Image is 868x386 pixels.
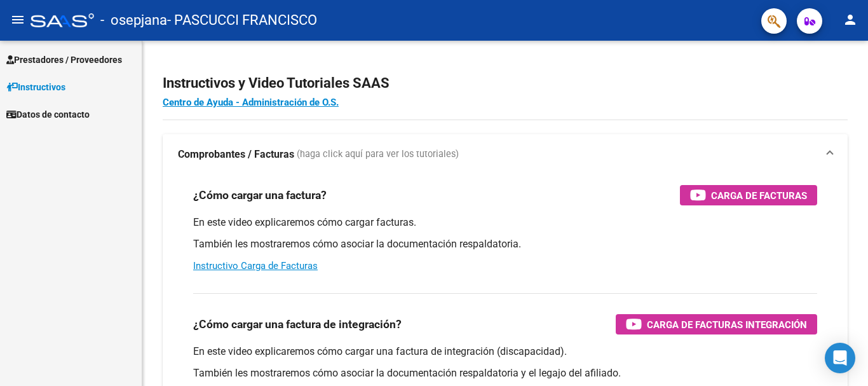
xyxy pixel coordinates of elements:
span: Datos de contacto [6,107,90,121]
mat-icon: person [843,12,858,27]
button: Carga de Facturas [680,185,817,205]
h2: Instructivos y Video Tutoriales SAAS [163,71,848,95]
p: También les mostraremos cómo asociar la documentación respaldatoria. [193,237,817,251]
p: En este video explicaremos cómo cargar una factura de integración (discapacidad). [193,345,817,359]
button: Carga de Facturas Integración [616,314,817,334]
span: Carga de Facturas [711,188,807,203]
span: - osepjana [100,6,167,34]
h3: ¿Cómo cargar una factura? [193,186,327,204]
span: (haga click aquí para ver los tutoriales) [297,148,459,162]
span: Prestadores / Proveedores [6,53,122,67]
mat-icon: menu [10,12,25,27]
span: - PASCUCCI FRANCISCO [167,6,317,34]
h3: ¿Cómo cargar una factura de integración? [193,315,402,333]
div: Open Intercom Messenger [825,343,855,373]
strong: Comprobantes / Facturas [178,148,294,162]
a: Centro de Ayuda - Administración de O.S. [163,97,339,108]
mat-expansion-panel-header: Comprobantes / Facturas (haga click aquí para ver los tutoriales) [163,134,848,175]
a: Instructivo Carga de Facturas [193,260,318,272]
p: También les mostraremos cómo asociar la documentación respaldatoria y el legajo del afiliado. [193,366,817,380]
p: En este video explicaremos cómo cargar facturas. [193,216,817,230]
span: Carga de Facturas Integración [647,317,807,333]
span: Instructivos [6,80,65,94]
